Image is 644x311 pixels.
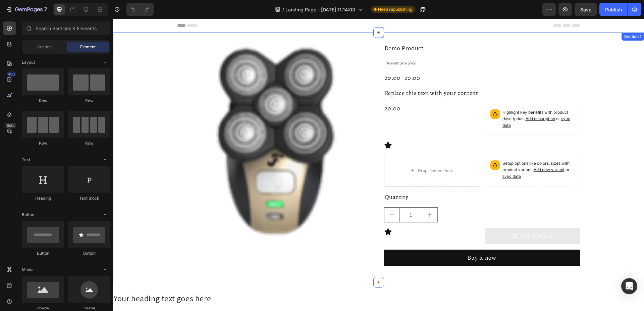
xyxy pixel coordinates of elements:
p: No compare price [274,42,464,46]
div: 20.00 [271,54,288,64]
button: Publish [599,3,628,16]
div: Beta [5,123,16,128]
span: / [282,6,284,13]
span: Layout [22,59,35,65]
span: Toggle open [100,154,110,165]
div: Row [22,98,64,104]
span: Save [580,7,591,12]
span: Text [22,157,30,163]
span: Button [22,212,34,218]
span: sync data [389,97,457,109]
div: Replace this text with your content [271,69,467,79]
div: Drop element here [305,149,340,155]
input: quantity [286,189,309,203]
div: Buy it now [355,235,383,243]
button: Save [575,3,597,16]
div: Publish [605,6,622,13]
p: Setup options like colors, sizes with product variant. [389,142,461,161]
div: Undo/Redo [126,3,154,16]
p: 7 [44,5,47,13]
div: Out of stock [407,213,440,221]
button: 7 [3,3,50,16]
span: Section [37,44,52,50]
div: Section 1 [510,15,530,21]
span: Element [80,44,96,50]
div: 20.00 [291,54,308,64]
div: 450 [6,71,16,77]
div: Quantity [271,173,467,183]
span: sync data [389,155,408,160]
iframe: Design area [113,19,644,311]
button: Buy it now [271,231,467,247]
span: Landing Page - [DATE] 11:14:03 [285,6,355,13]
button: decrement [271,189,286,203]
span: Add description [413,97,442,102]
button: increment [309,189,324,203]
div: Row [68,98,110,104]
div: 20.00 [271,85,366,95]
span: Toggle open [100,264,110,275]
span: Media [22,267,34,273]
div: Heading [22,195,64,201]
span: Toggle open [100,209,110,220]
span: Need republishing [378,6,412,12]
div: Button [68,250,110,256]
div: Button [22,250,64,256]
div: Row [68,140,110,146]
span: or [389,148,457,160]
span: Toggle open [100,57,110,68]
span: Add new variant [421,148,451,153]
div: Row [22,140,64,146]
div: Open Intercom Messenger [621,278,637,294]
div: Text Block [68,195,110,201]
input: Search Sections & Elements [22,21,110,35]
span: or [389,97,457,109]
h2: Demo Product [271,24,467,34]
button: Out of stock [372,209,467,225]
p: Highlight key benefits with product description. [389,91,461,110]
